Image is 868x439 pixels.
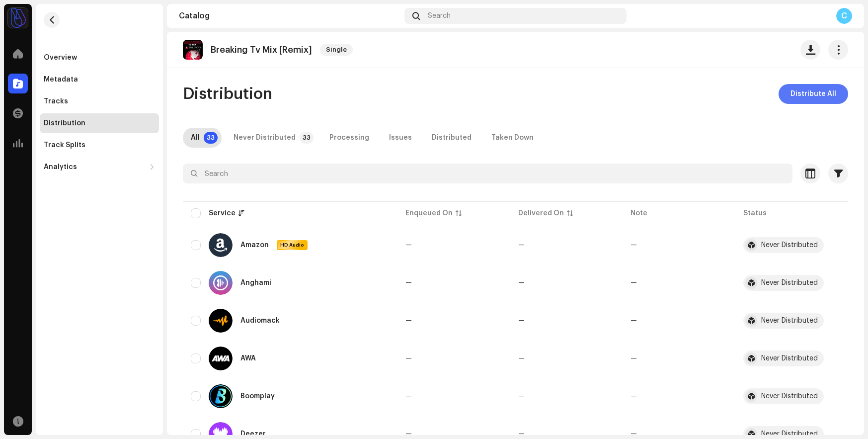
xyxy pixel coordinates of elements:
re-a-table-badge: — [631,393,637,400]
span: — [518,431,525,438]
re-a-table-badge: — [631,431,637,438]
div: Deezer [240,431,266,438]
div: Never Distributed [761,242,818,249]
div: Never Distributed [761,431,818,438]
span: — [518,317,525,324]
div: Distribution [44,119,85,127]
re-m-nav-item: Distribution [40,113,159,133]
span: Distribution [183,84,272,104]
re-a-table-badge: — [631,355,637,362]
span: — [518,242,525,249]
span: — [518,279,525,286]
span: — [405,355,412,362]
div: Tracks [44,97,68,105]
span: Distribute All [790,84,836,104]
div: Enqueued On [405,208,453,218]
span: — [405,317,412,324]
span: Single [320,44,353,56]
p-badge: 33 [300,132,314,144]
span: Search [428,12,451,20]
div: All [191,128,200,148]
div: Distributed [432,128,472,148]
div: Analytics [44,163,77,171]
span: — [405,393,412,400]
re-m-nav-item: Tracks [40,91,159,111]
re-m-nav-item: Overview [40,48,159,68]
input: Search [183,164,792,183]
span: HD Audio [278,242,307,249]
div: Amazon [240,242,269,249]
div: Catalog [179,12,400,20]
span: — [405,279,412,286]
span: — [405,242,412,249]
p-badge: 33 [204,132,218,144]
div: Overview [44,54,77,62]
div: Delivered On [518,208,564,218]
div: Never Distributed [234,128,296,148]
img: de2accc7-878e-4fa2-9133-38efb3e65d7c [183,40,203,60]
div: Taken Down [491,128,534,148]
div: Anghami [240,279,271,286]
span: — [518,393,525,400]
div: Metadata [44,76,78,84]
re-m-nav-dropdown: Analytics [40,157,159,177]
div: Never Distributed [761,355,818,362]
re-a-table-badge: — [631,317,637,324]
div: Never Distributed [761,279,818,286]
re-a-table-badge: — [631,279,637,286]
div: Track Splits [44,141,85,149]
span: — [518,355,525,362]
re-m-nav-item: Metadata [40,70,159,89]
div: Processing [329,128,369,148]
div: Never Distributed [761,317,818,324]
p: Breaking Tv Mix [Remix] [211,45,312,55]
span: — [405,431,412,438]
img: e5bc8556-b407-468f-b79f-f97bf8540664 [8,8,28,28]
div: Service [209,208,236,218]
re-m-nav-item: Track Splits [40,135,159,155]
button: Distribute All [779,84,848,104]
re-a-table-badge: — [631,242,637,249]
div: C [836,8,852,24]
div: Never Distributed [761,393,818,400]
div: Boomplay [240,393,275,400]
div: Audiomack [240,317,280,324]
div: AWA [240,355,256,362]
div: Issues [389,128,412,148]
